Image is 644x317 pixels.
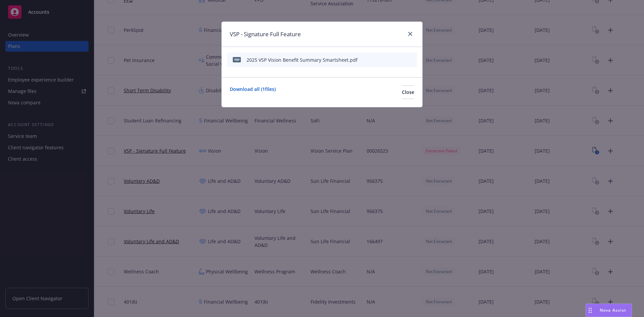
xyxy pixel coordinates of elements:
[406,30,414,38] a: close
[409,55,414,65] button: archive file
[247,56,358,63] div: 2025 VSP Vision Benefit Summary Smartsheet.pdf
[233,57,241,62] span: pdf
[586,304,632,317] button: Nova Assist
[402,86,414,99] button: Close
[402,89,414,95] span: Close
[397,55,404,65] button: preview file
[600,307,626,313] span: Nova Assist
[230,30,301,39] h1: VSP - Signature Full Feature
[373,55,381,65] button: start extraction
[586,304,594,317] div: Drag to move
[230,86,276,99] a: Download all ( 1 files)
[387,55,392,65] button: download file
